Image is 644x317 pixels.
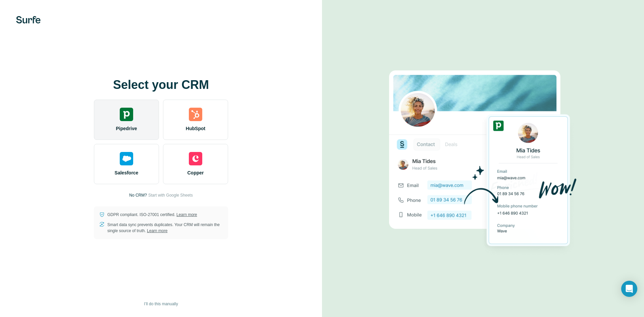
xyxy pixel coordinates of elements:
[139,299,182,309] button: I’ll do this manually
[107,222,223,234] p: Smart data sync prevents duplicates. Your CRM will remain the single source of truth.
[621,281,637,297] div: Open Intercom Messenger
[107,212,197,218] p: GDPR compliant. ISO-27001 certified.
[186,125,205,132] span: HubSpot
[115,169,139,176] span: Salesforce
[189,108,202,121] img: hubspot's logo
[389,59,577,258] img: PIPEDRIVE image
[189,152,202,165] img: copper's logo
[120,152,133,165] img: salesforce's logo
[148,192,193,198] button: Start with Google Sheets
[129,192,147,198] p: No CRM?
[147,228,167,233] a: Learn more
[120,108,133,121] img: pipedrive's logo
[94,78,228,92] h1: Select your CRM
[116,125,137,132] span: Pipedrive
[187,169,204,176] span: Copper
[144,301,178,307] span: I’ll do this manually
[176,212,197,217] a: Learn more
[16,16,41,23] img: Surfe's logo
